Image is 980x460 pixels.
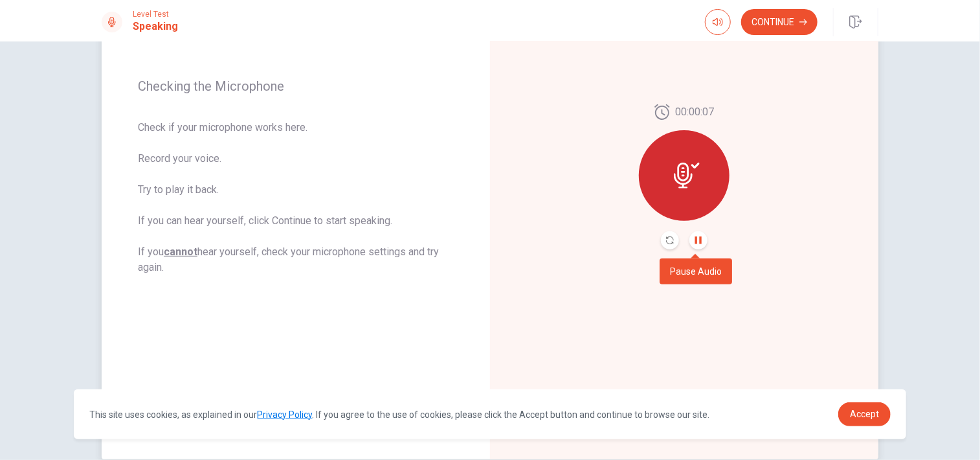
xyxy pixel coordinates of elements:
[741,9,818,35] button: Continue
[164,246,197,258] u: cannot
[133,19,178,34] h1: Speaking
[850,409,879,419] span: Accept
[138,120,454,275] span: Check if your microphone works here. Record your voice. Try to play it back. If you can hear your...
[660,259,732,284] div: Pause Audio
[661,231,679,249] button: Record Again
[675,104,714,120] span: 00:00:07
[838,402,891,426] a: dismiss cookie message
[258,409,313,420] a: Privacy Policy
[133,10,178,19] span: Level Test
[689,231,707,249] button: Pause Audio
[89,409,710,420] span: This site uses cookies, as explained in our . If you agree to the use of cookies, please click th...
[74,389,907,439] div: cookieconsent
[138,78,454,94] span: Checking the Microphone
